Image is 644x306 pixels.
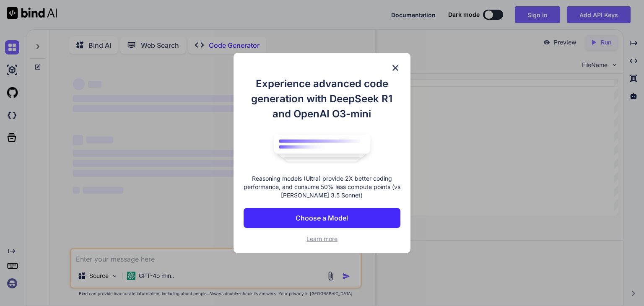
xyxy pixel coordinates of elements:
p: Choose a Model [296,213,348,223]
img: close [390,63,400,73]
img: bind logo [267,130,377,166]
h1: Experience advanced code generation with DeepSeek R1 and OpenAI O3-mini [244,76,400,122]
button: Choose a Model [244,208,400,228]
p: Reasoning models (Ultra) provide 2X better coding performance, and consume 50% less compute point... [244,174,400,200]
span: Learn more [306,235,338,242]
